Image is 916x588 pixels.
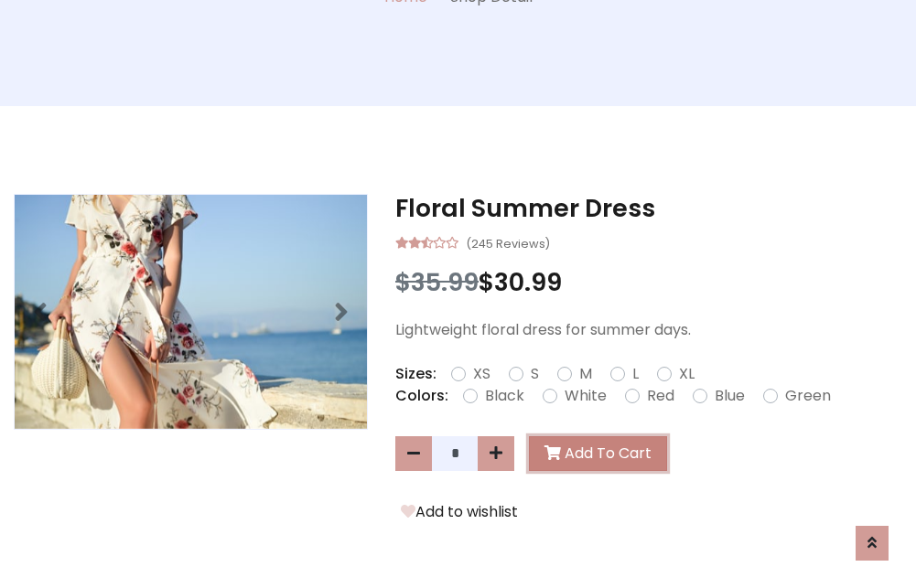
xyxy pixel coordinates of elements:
label: L [632,363,639,385]
button: Add to wishlist [395,500,523,524]
h3: $ [395,268,902,297]
h3: Floral Summer Dress [395,194,902,223]
span: 30.99 [494,265,562,299]
span: $35.99 [395,265,479,299]
label: XS [473,363,490,385]
label: S [531,363,539,385]
label: Black [485,385,524,407]
label: Green [785,385,831,407]
label: White [565,385,607,407]
label: Blue [715,385,745,407]
small: (245 Reviews) [466,231,550,253]
label: M [579,363,592,385]
button: Add To Cart [529,436,667,471]
img: Image [15,195,367,429]
label: Red [647,385,674,407]
label: XL [679,363,695,385]
p: Sizes: [395,363,436,385]
p: Lightweight floral dress for summer days. [395,319,902,341]
p: Colors: [395,385,448,407]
